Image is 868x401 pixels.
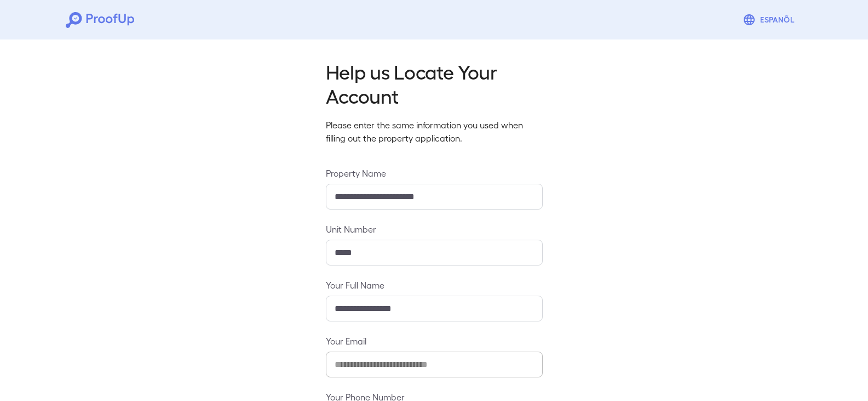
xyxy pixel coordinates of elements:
button: Espanõl [738,9,802,31]
p: Please enter the same information you used when filling out the property application. [326,118,543,145]
label: Property Name [326,167,543,179]
label: Unit Number [326,223,543,235]
label: Your Full Name [326,279,543,291]
h2: Help us Locate Your Account [326,59,543,108]
label: Your Email [326,335,543,347]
